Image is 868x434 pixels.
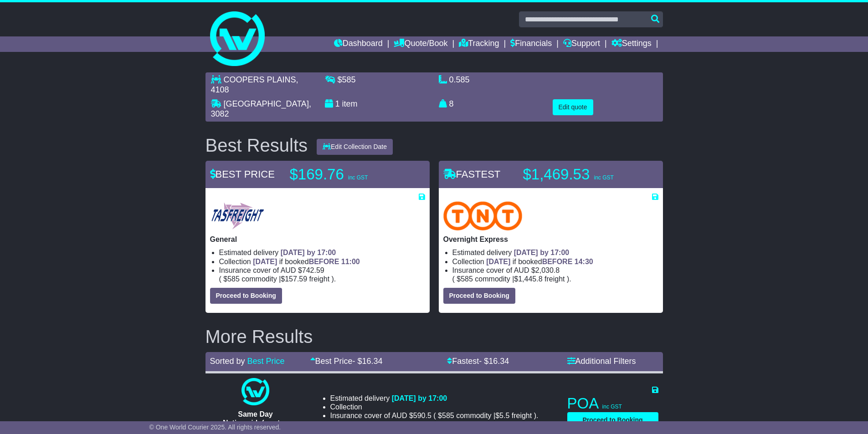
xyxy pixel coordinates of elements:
span: ( ). [219,275,336,283]
span: ( ). [452,275,571,283]
img: One World Courier: Same Day Nationwide(quotes take 0.5-1 hour) [241,378,269,405]
span: FASTEST [443,168,501,180]
button: Proceed to Booking [210,288,282,304]
span: 2,030.8 [535,266,560,274]
span: 157.59 [285,275,307,283]
span: [DATE] [253,258,277,266]
a: Best Price- $16.34 [310,357,383,366]
span: 16.34 [488,357,509,366]
li: Estimated delivery [452,248,658,257]
span: 1,445.8 [518,275,542,283]
li: Collection [219,257,425,266]
img: Tasfreight: General [210,201,265,230]
span: Commodity [475,275,510,283]
span: , 3082 [211,99,311,118]
span: Commodity [241,275,277,283]
button: Edit quote [553,99,593,115]
a: Fastest- $16.34 [447,357,509,366]
a: Additional Filters [567,357,636,366]
span: $ $ [436,412,534,419]
a: Support [563,36,600,52]
p: Overnight Express [443,235,658,244]
span: [DATE] [486,258,510,266]
span: $ $ [455,275,567,283]
span: inc GST [348,174,368,181]
span: if booked [486,258,593,266]
span: | [512,275,514,283]
span: 590.5 [413,412,431,419]
p: POA [567,394,658,413]
div: Best Results [201,135,313,155]
button: Proceed to Booking [567,412,658,428]
span: [DATE] by 17:00 [514,249,570,256]
button: Proceed to Booking [443,288,515,304]
a: Dashboard [334,36,383,52]
li: Collection [452,257,658,266]
span: inc GST [602,403,622,410]
span: - $ [479,357,509,366]
a: Tracking [459,36,499,52]
span: ( ). [433,411,538,420]
span: 14:30 [575,258,593,266]
h2: More Results [205,327,663,347]
span: 0.585 [449,75,470,84]
span: inc GST [594,174,613,181]
p: $169.76 [290,165,404,184]
span: [DATE] by 17:00 [281,249,336,256]
span: 1 [335,99,340,108]
span: BEST PRICE [210,168,275,180]
p: $1,469.53 [523,165,637,184]
span: Commodity [456,412,491,419]
span: | [493,412,495,419]
span: item [342,99,358,108]
li: Collection [330,403,539,411]
span: BEFORE [309,258,339,266]
span: Insurance cover of AUD $ [330,411,431,420]
span: if booked [253,258,360,266]
a: Quote/Book [394,36,447,52]
span: Freight [512,412,532,419]
span: 585 [442,412,454,419]
span: [GEOGRAPHIC_DATA] [224,99,309,108]
span: 585 [342,75,356,84]
li: Estimated delivery [330,394,539,403]
span: COOPERS PLAINS [224,75,296,84]
span: 585 [227,275,240,283]
span: BEFORE [542,258,573,266]
a: Settings [611,36,652,52]
span: $ [338,75,356,84]
span: 585 [461,275,473,283]
p: General [210,235,425,244]
li: Estimated delivery [219,248,425,257]
span: 742.59 [302,266,324,274]
span: 11:00 [341,258,360,266]
span: , 4108 [211,75,298,94]
span: Sorted by [210,357,245,366]
span: $ $ [221,275,332,283]
span: | [279,275,281,283]
span: © One World Courier 2025. All rights reserved. [149,424,281,431]
img: TNT Domestic: Overnight Express [443,201,523,230]
span: Insurance cover of AUD $ [452,266,560,275]
span: Insurance cover of AUD $ [219,266,324,275]
span: 16.34 [362,357,383,366]
span: 8 [449,99,454,108]
span: [DATE] by 17:00 [392,394,447,402]
span: Freight [544,275,565,283]
span: Freight [309,275,329,283]
a: Best Price [247,357,285,366]
span: - $ [353,357,383,366]
span: 5.5 [499,412,509,419]
button: Edit Collection Date [317,139,393,155]
a: Financials [510,36,552,52]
